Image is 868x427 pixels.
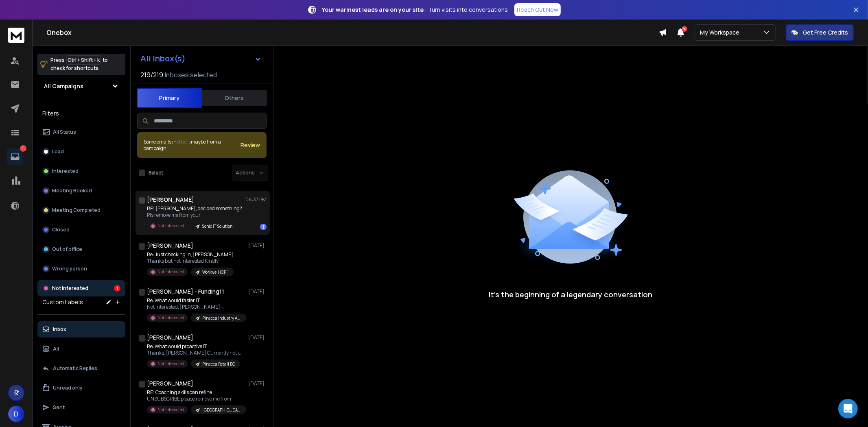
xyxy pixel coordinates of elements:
p: Unread only [53,385,83,391]
p: Get Free Credits [803,28,848,37]
p: RE: Coaching skills can refine [147,389,245,396]
h1: All Inbox(s) [140,54,186,63]
button: All Campaigns [37,78,125,94]
span: 219 / 219 [140,70,163,80]
p: Meeting Completed [52,207,101,213]
span: Ctrl + Shift + k [66,55,101,65]
a: 1 [7,148,23,165]
p: Meeting Booked [52,187,92,194]
button: All Inbox(s) [134,50,268,67]
h1: Onebox [46,28,659,37]
span: others [177,138,191,145]
p: Not Interested [52,285,88,292]
p: – Turn visits into conversations [322,6,508,14]
p: 06:37 PM [245,196,267,203]
p: Sent [53,404,65,411]
button: Primary [137,88,202,108]
button: Interested [37,163,125,179]
button: D [8,406,24,422]
p: Re: What would faster IT [147,297,245,304]
p: Not Interested [157,315,184,321]
p: Not interested. [PERSON_NAME] - [147,304,245,310]
p: Sonic IT Solution [202,223,232,229]
p: [DATE] [248,288,267,295]
p: [DATE] [248,380,267,387]
button: Inbox [37,321,125,338]
p: Lead [52,148,64,155]
p: All [53,346,59,352]
h1: All Campaigns [44,82,83,90]
p: Interested [52,168,79,174]
button: Lead [37,144,125,160]
h3: Filters [37,108,125,119]
p: Not Interested [157,407,184,413]
p: Workwell ICP 1 [202,269,229,275]
a: Reach Out Now [514,3,561,16]
div: 1 [260,224,267,230]
button: Unread only [37,380,125,396]
p: [DATE] [248,242,267,249]
span: 50 [682,26,687,32]
button: Not Interested1 [37,280,125,296]
img: logo [8,28,24,43]
p: Out of office [52,246,82,253]
p: Press to check for shortcuts. [50,56,108,72]
p: [GEOGRAPHIC_DATA] [202,407,241,413]
button: Automatic Replies [37,360,125,377]
button: Closed [37,222,125,238]
h3: Custom Labels [42,298,83,306]
p: [DATE] [248,334,267,341]
p: Thanks, [PERSON_NAME] Currently not interested. [147,350,245,356]
p: Re: Just checking in, [PERSON_NAME] [147,251,234,258]
h1: [PERSON_NAME] [147,379,193,388]
strong: Your warmest leads are on your site [322,6,424,13]
p: Closed [52,227,70,233]
p: 1 [20,145,26,152]
p: Not Interested [157,269,184,275]
p: It’s the beginning of a legendary conversation [489,289,653,300]
button: All Status [37,124,125,140]
p: My Workspace [700,28,743,37]
p: Inbox [53,326,66,333]
button: Others [202,89,267,107]
button: All [37,341,125,357]
p: Wrong person [52,266,87,272]
button: Wrong person [37,261,125,277]
p: All Status [53,129,76,135]
p: Pinacca Retail EO [202,361,235,367]
p: Pinacca Industry Agnostic [202,315,241,321]
button: Get Free Credits [786,24,854,41]
label: Select [149,170,163,176]
button: Sent [37,399,125,416]
p: Pls remove me from your [147,212,242,218]
p: Not Interested [157,223,184,229]
button: Meeting Booked [37,183,125,199]
p: Thanks but not interested Kindly [147,258,234,264]
h1: [PERSON_NAME] [147,333,193,342]
p: Re: What would proactive IT [147,343,245,350]
div: Open Intercom Messenger [838,399,858,418]
h1: [PERSON_NAME] [147,242,193,250]
h1: [PERSON_NAME] - Funding11 [147,288,224,296]
button: Review [241,141,260,149]
p: Not Interested [157,361,184,367]
button: Meeting Completed [37,202,125,218]
button: Out of office [37,241,125,257]
div: 1 [114,285,120,292]
p: RE: [PERSON_NAME], decided something? [147,205,242,212]
h3: Inboxes selected [165,70,217,80]
div: Some emails in maybe from a campaign [144,139,241,152]
p: Reach Out Now [517,6,558,14]
p: Automatic Replies [53,365,97,372]
p: UNSUBSCRIBE please remove me from [147,396,245,402]
h1: [PERSON_NAME] [147,196,194,204]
